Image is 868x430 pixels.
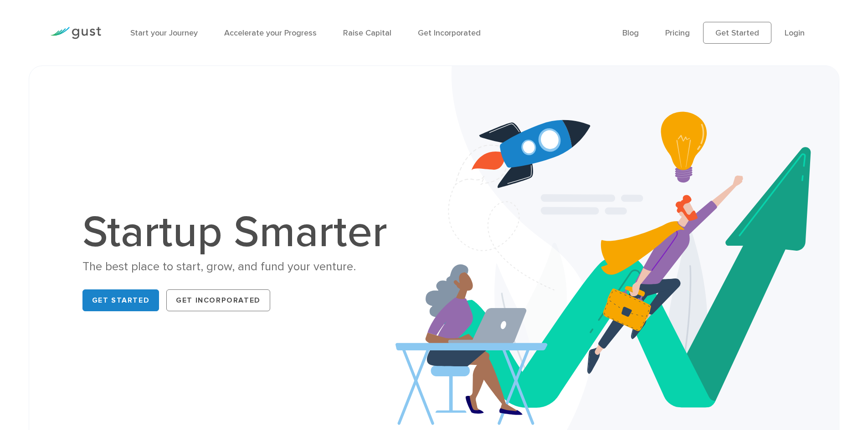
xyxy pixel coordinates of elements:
img: Gust Logo [50,27,101,39]
a: Blog [622,28,639,38]
a: Raise Capital [343,28,391,38]
a: Pricing [665,28,690,38]
a: Get Incorporated [166,289,270,311]
a: Login [785,28,805,38]
a: Get Started [82,289,159,311]
a: Get Started [703,22,771,44]
a: Start your Journey [130,28,198,38]
div: The best place to start, grow, and fund your venture. [82,259,397,275]
h1: Startup Smarter [82,211,397,254]
a: Accelerate your Progress [224,28,317,38]
a: Get Incorporated [418,28,481,38]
